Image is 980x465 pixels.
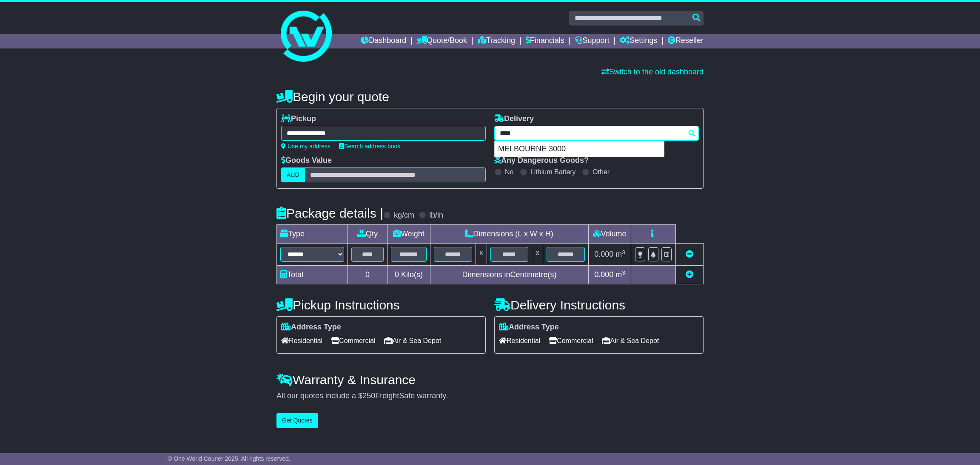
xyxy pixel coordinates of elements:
td: Total [277,266,348,284]
label: Address Type [499,323,559,332]
span: 0.000 [594,270,613,279]
typeahead: Please provide city [494,126,699,141]
a: Reseller [668,34,704,48]
label: lb/in [429,211,443,220]
span: m [615,270,625,279]
sup: 3 [622,249,625,255]
h4: Warranty & Insurance [276,373,704,387]
a: Use my address [281,143,330,150]
span: Residential [499,334,540,347]
label: Any Dangerous Goods? [494,156,589,165]
a: Add new item [686,270,693,279]
a: Remove this item [686,250,693,258]
a: Search address book [339,143,400,150]
h4: Pickup Instructions [276,298,486,312]
a: Quote/Book [417,34,467,48]
span: 0 [395,270,399,279]
span: Residential [281,334,322,347]
label: Goods Value [281,156,332,165]
span: m [615,250,625,258]
td: x [532,244,543,266]
td: Volume [588,225,631,244]
h4: Package details | [276,206,383,220]
td: Dimensions in Centimetre(s) [430,266,588,284]
span: 250 [362,391,375,400]
span: Air & Sea Depot [384,334,442,347]
h4: Delivery Instructions [494,298,704,312]
span: Air & Sea Depot [602,334,659,347]
h4: Begin your quote [276,90,704,104]
a: Support [575,34,609,48]
td: Kilo(s) [387,266,430,284]
span: © One World Courier 2025. All rights reserved. [168,455,291,462]
td: x [476,244,487,266]
span: 0.000 [594,250,613,258]
label: AUD [281,167,305,182]
label: Delivery [494,114,534,124]
label: Pickup [281,114,316,124]
a: Dashboard [361,34,406,48]
button: Get Quotes [276,413,318,428]
label: Address Type [281,323,341,332]
a: Settings [620,34,657,48]
div: MELBOURNE 3000 [495,141,664,157]
label: No [505,168,513,176]
td: 0 [348,266,387,284]
td: Qty [348,225,387,244]
sup: 3 [622,269,625,276]
td: Weight [387,225,430,244]
div: All our quotes include a $ FreightSafe warranty. [276,391,704,401]
a: Financials [526,34,564,48]
span: Commercial [549,334,593,347]
label: kg/cm [394,211,414,220]
label: Other [593,168,610,176]
td: Dimensions (L x W x H) [430,225,588,244]
td: Type [277,225,348,244]
label: Lithium Battery [530,168,576,176]
a: Switch to the old dashboard [601,68,704,76]
a: Tracking [478,34,515,48]
span: Commercial [331,334,375,347]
